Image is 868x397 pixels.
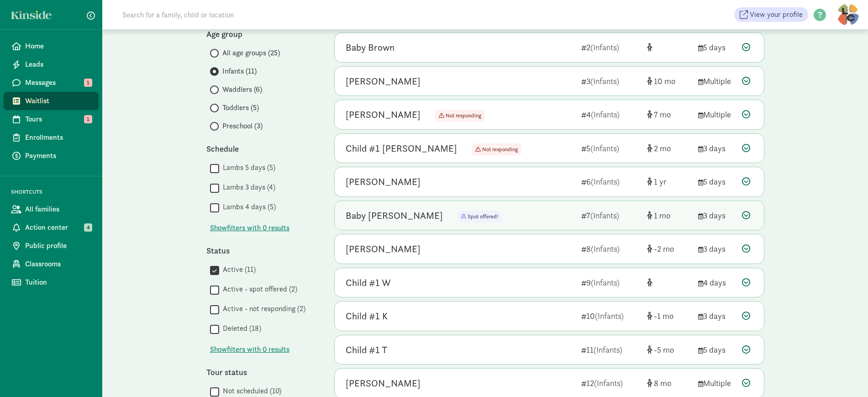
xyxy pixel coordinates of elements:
div: 5 days [698,41,735,53]
span: Waddlers (6) [222,84,262,95]
span: Tuition [25,277,91,288]
label: Active - spot offered (2) [219,284,297,295]
div: [object Object] [647,75,691,87]
a: Public profile [4,237,99,255]
div: [object Object] [647,41,691,53]
span: All families [25,204,91,215]
span: (Infants) [590,42,619,53]
div: 2 [581,41,640,53]
div: [object Object] [647,377,691,389]
label: Lambs 3 days (4) [219,182,275,193]
div: 3 days [698,142,735,154]
a: Tours 1 [4,110,99,128]
div: 4 [581,108,640,121]
span: (Infants) [591,277,620,288]
a: Classrooms [4,255,99,273]
span: Show filters with 0 results [210,222,289,233]
div: Hayes Keller [346,74,421,89]
div: [object Object] [647,108,691,121]
div: [object Object] [647,344,691,356]
a: View your profile [734,7,808,22]
a: Enrollments [4,128,99,147]
div: 4 days [698,276,735,289]
span: Not responding [435,110,485,122]
label: Deleted (18) [219,323,261,334]
span: Infants (11) [222,66,257,77]
div: [object Object] [647,175,691,188]
div: [object Object] [647,142,691,154]
div: Age group [206,28,316,40]
span: (Infants) [594,378,623,388]
div: Multiple [698,377,735,389]
span: Waitlist [25,95,91,106]
span: 1 [84,115,92,123]
a: Tuition [4,273,99,291]
div: Baby Brown [346,40,395,55]
a: All families [4,200,99,218]
span: Not responding [446,112,481,119]
span: 7 [654,109,671,120]
span: Enrollments [25,132,91,143]
span: (Infants) [590,210,619,221]
span: 1 [654,176,667,187]
label: Active - not responding (2) [219,303,305,314]
span: Payments [25,150,91,161]
span: All age groups (25) [222,48,280,58]
span: Messages [25,77,91,88]
a: Payments [4,147,99,165]
a: Messages 1 [4,74,99,92]
label: Lambs 4 days (5) [219,201,276,212]
span: -5 [654,344,674,355]
div: Child #1 Jansen [346,141,457,156]
span: Tours [25,114,91,125]
div: Sage Wiegel [346,242,421,256]
div: Multiple [698,108,735,121]
div: 6 [581,175,640,188]
span: Spot offered! [458,211,502,222]
label: Not scheduled (10) [219,386,281,397]
span: Show filters with 0 results [210,344,289,355]
span: 4 [84,223,92,232]
span: Action center [25,222,91,233]
div: Schedule [206,143,316,155]
iframe: Chat Widget [822,353,868,397]
label: Lambs 5 days (5) [219,162,275,173]
span: (Infants) [590,76,619,86]
a: Leads [4,55,99,74]
div: Baby Doherty [346,208,443,223]
span: (Infants) [591,176,620,187]
div: [object Object] [647,310,691,322]
span: Spot offered! [468,213,498,220]
div: Multiple [698,75,735,87]
span: Toddlers (5) [222,102,259,113]
div: [object Object] [647,243,691,255]
div: 8 [581,243,640,255]
span: (Infants) [594,344,622,355]
div: 3 days [698,243,735,255]
div: 5 [581,142,640,154]
div: Luca Jindra [346,175,421,189]
a: Waitlist [4,92,99,110]
div: 12 [581,377,640,389]
div: 10 [581,310,640,322]
span: 10 [654,76,675,86]
span: (Infants) [595,311,624,321]
span: Home [25,41,91,52]
div: Status [206,244,316,257]
a: Action center 4 [4,218,99,237]
button: Showfilters with 0 results [210,222,289,233]
span: Leads [25,59,91,70]
a: Home [4,37,99,55]
label: Active (11) [219,264,256,275]
div: [object Object] [647,209,691,222]
div: 3 [581,75,640,87]
div: 3 days [698,310,735,322]
span: (Infants) [590,143,619,154]
span: 2 [654,143,671,154]
span: Preschool (3) [222,121,263,132]
span: Public profile [25,240,91,251]
span: Not responding [482,146,518,153]
div: Child #1 T [346,343,387,357]
div: Leo Pei [346,107,421,122]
